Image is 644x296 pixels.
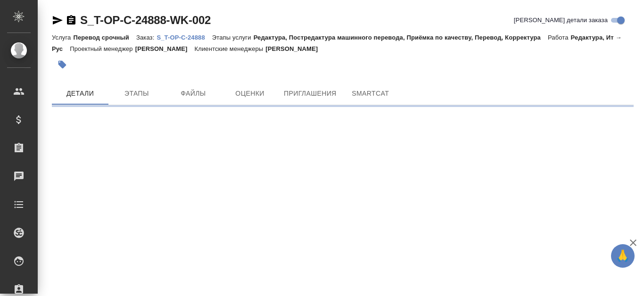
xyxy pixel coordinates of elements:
[66,15,77,26] button: Скопировать ссылку
[195,45,266,52] p: Клиентские менеджеры
[611,244,635,268] button: 🙏
[58,88,103,99] span: Детали
[171,88,216,99] span: Файлы
[136,34,157,41] p: Заказ:
[80,14,211,26] a: S_T-OP-C-24888-WK-002
[514,16,608,25] span: [PERSON_NAME] детали заказа
[265,45,325,52] p: [PERSON_NAME]
[135,45,195,52] p: [PERSON_NAME]
[157,34,212,41] p: S_T-OP-C-24888
[284,88,337,99] span: Приглашения
[615,246,631,266] span: 🙏
[52,54,73,75] button: Добавить тэг
[114,88,159,99] span: Этапы
[548,34,571,41] p: Работа
[73,34,136,41] p: Перевод срочный
[157,33,212,41] a: S_T-OP-C-24888
[52,34,73,41] p: Услуга
[52,15,63,26] button: Скопировать ссылку для ЯМессенджера
[70,45,135,52] p: Проектный менеджер
[254,34,548,41] p: Редактура, Постредактура машинного перевода, Приёмка по качеству, Перевод, Корректура
[212,34,254,41] p: Этапы услуги
[348,88,393,99] span: SmartCat
[227,88,272,99] span: Оценки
